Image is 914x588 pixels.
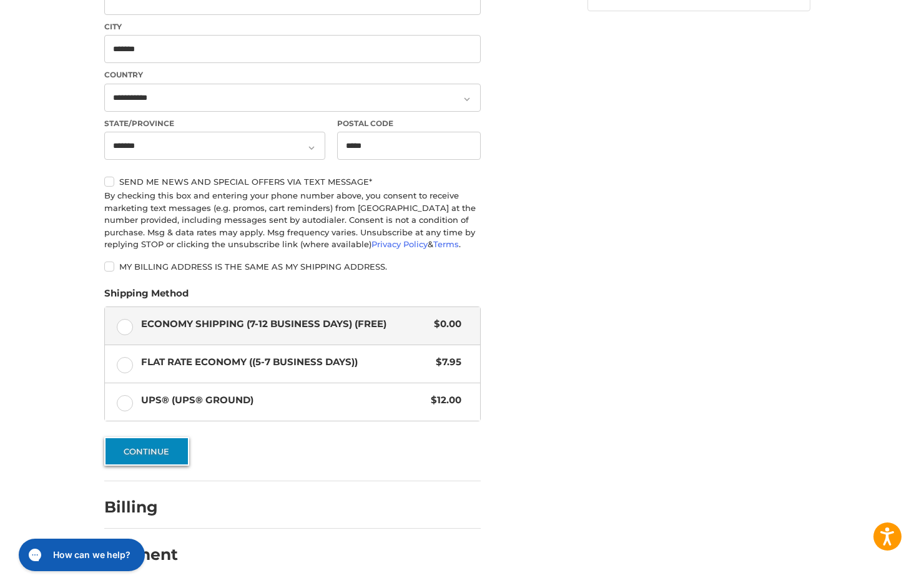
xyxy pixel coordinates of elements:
label: State/Province [104,118,325,129]
span: $12.00 [425,393,462,408]
legend: Shipping Method [104,287,189,306]
div: By checking this box and entering your phone number above, you consent to receive marketing text ... [104,190,481,251]
span: Flat Rate Economy ((5-7 Business Days)) [141,355,430,370]
iframe: Gorgias live chat messenger [12,534,149,576]
span: UPS® (UPS® Ground) [141,393,425,408]
label: My billing address is the same as my shipping address. [104,262,481,272]
a: Privacy Policy [371,239,428,249]
label: Postal Code [337,118,481,129]
span: $0.00 [428,317,462,331]
a: Terms [433,239,459,249]
span: $7.95 [430,355,462,370]
label: City [104,21,481,32]
label: Send me news and special offers via text message* [104,177,481,187]
h2: Billing [104,497,177,517]
label: Country [104,69,481,81]
button: Continue [104,437,189,466]
span: Economy Shipping (7-12 Business Days) (Free) [141,317,428,331]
